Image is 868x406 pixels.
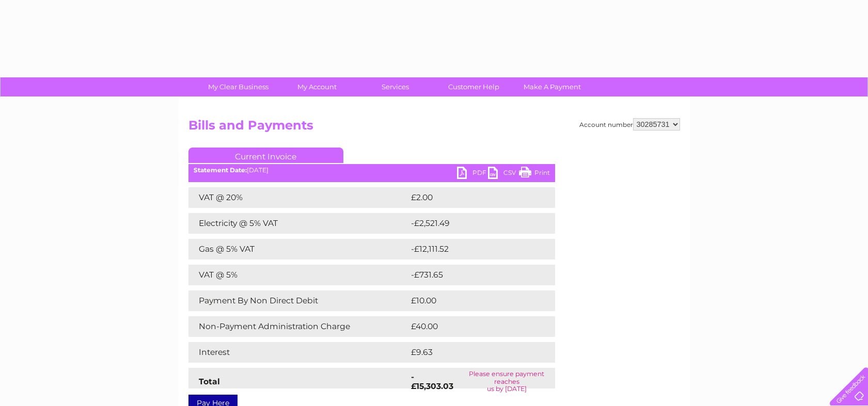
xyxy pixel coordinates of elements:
[408,290,534,311] td: £10.00
[408,316,535,337] td: £40.00
[353,77,438,96] a: Services
[408,213,540,234] td: -£2,521.49
[408,265,537,285] td: -£731.65
[188,118,680,138] h2: Bills and Payments
[408,187,531,208] td: £2.00
[196,77,281,96] a: My Clear Business
[188,148,343,163] a: Current Invoice
[188,187,408,208] td: VAT @ 20%
[459,368,555,395] td: Please ensure payment reaches us by [DATE]
[408,342,531,363] td: £9.63
[188,213,408,234] td: Electricity @ 5% VAT
[411,372,453,391] strong: -£15,303.03
[408,239,539,259] td: -£12,111.52
[188,290,408,311] td: Payment By Non Direct Debit
[274,77,359,96] a: My Account
[194,166,247,174] b: Statement Date:
[188,167,555,174] div: [DATE]
[431,77,516,96] a: Customer Help
[579,118,680,131] div: Account number
[188,316,408,337] td: Non-Payment Administration Charge
[188,265,408,285] td: VAT @ 5%
[188,342,408,363] td: Interest
[519,167,550,182] a: Print
[488,167,519,182] a: CSV
[199,377,220,386] strong: Total
[457,167,488,182] a: PDF
[510,77,595,96] a: Make A Payment
[188,239,408,259] td: Gas @ 5% VAT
